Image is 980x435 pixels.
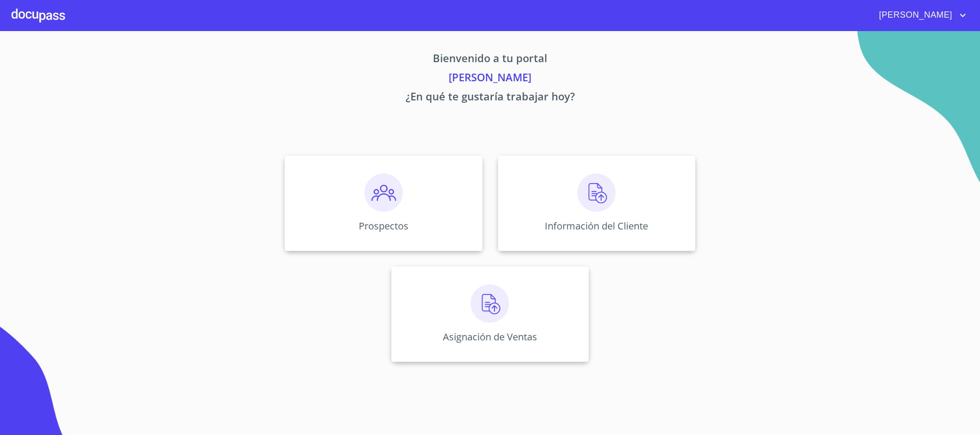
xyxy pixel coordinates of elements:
p: Información del Cliente [545,219,648,232]
span: [PERSON_NAME] [872,8,957,23]
p: Bienvenido a tu portal [196,50,785,69]
p: [PERSON_NAME] [196,69,785,88]
img: carga.png [577,174,616,212]
p: Prospectos [359,219,408,232]
button: account of current user [872,8,969,23]
img: prospectos.png [364,174,403,212]
p: ¿En qué te gustaría trabajar hoy? [196,88,785,108]
p: Asignación de Ventas [443,330,537,343]
img: carga.png [471,284,509,323]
